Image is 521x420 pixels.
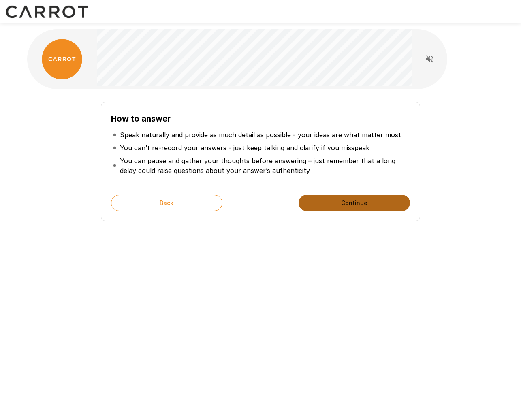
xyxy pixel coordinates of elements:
[299,195,410,211] button: Continue
[120,143,369,153] p: You can’t re-record your answers - just keep talking and clarify if you misspeak
[111,195,222,211] button: Back
[120,156,408,175] p: You can pause and gather your thoughts before answering – just remember that a long delay could r...
[111,114,171,124] b: How to answer
[422,51,438,67] button: Read questions aloud
[120,130,401,140] p: Speak naturally and provide as much detail as possible - your ideas are what matter most
[42,39,82,79] img: carrot_logo.png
